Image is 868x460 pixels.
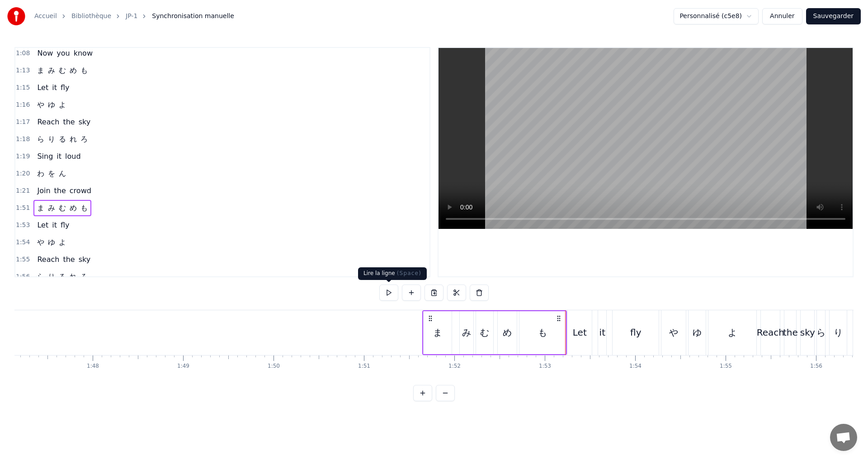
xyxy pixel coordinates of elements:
[720,363,732,370] div: 1:55
[599,326,605,339] div: it
[36,100,45,110] span: や
[87,363,99,370] div: 1:48
[16,83,30,92] span: 1:15
[80,271,89,282] span: ろ
[783,326,798,339] div: the
[58,168,67,179] span: ん
[47,203,56,213] span: み
[16,100,30,109] span: 1:16
[36,185,51,196] span: Join
[62,117,75,127] span: the
[69,203,78,213] span: め
[47,271,56,282] span: り
[693,326,702,339] div: ゆ
[539,363,551,370] div: 1:53
[36,48,54,58] span: Now
[36,82,49,93] span: Let
[806,8,861,24] button: Sauvegarder
[71,12,111,21] a: Bibliothèque
[64,151,82,161] span: loud
[47,100,56,110] span: ゆ
[58,65,67,76] span: む
[58,203,67,213] span: む
[16,204,30,213] span: 1:51
[36,168,45,179] span: わ
[16,272,30,281] span: 1:56
[78,254,92,265] span: sky
[47,237,56,247] span: ゆ
[762,8,802,24] button: Annuler
[58,271,67,282] span: る
[80,203,89,213] span: も
[60,82,71,93] span: fly
[36,65,45,76] span: ま
[268,363,280,370] div: 1:50
[69,65,78,76] span: め
[462,326,471,339] div: み
[36,151,54,161] span: Sing
[53,185,67,196] span: the
[16,135,30,144] span: 1:18
[816,326,826,339] div: ら
[16,169,30,178] span: 1:20
[36,254,60,265] span: Reach
[7,7,25,25] img: youka
[60,220,71,230] span: fly
[36,237,45,247] span: や
[34,12,57,21] a: Accueil
[56,48,71,58] span: you
[573,326,587,339] div: Let
[433,326,442,339] div: ま
[757,326,784,339] div: Reach
[16,186,30,195] span: 1:21
[800,326,815,339] div: sky
[36,203,45,213] span: ま
[34,12,234,21] nav: breadcrumb
[58,100,67,110] span: よ
[16,49,30,58] span: 1:08
[36,220,49,230] span: Let
[69,271,78,282] span: れ
[62,254,75,265] span: the
[36,134,45,144] span: ら
[16,255,30,264] span: 1:55
[69,134,78,144] span: れ
[16,66,30,75] span: 1:13
[16,152,30,161] span: 1:19
[78,117,92,127] span: sky
[397,270,421,276] span: ( Space )
[47,168,56,179] span: を
[830,424,857,451] a: Ouvrir le chat
[177,363,189,370] div: 1:49
[630,326,641,339] div: fly
[358,363,370,370] div: 1:51
[16,238,30,247] span: 1:54
[448,363,461,370] div: 1:52
[126,12,137,21] a: JP-1
[669,326,678,339] div: や
[480,326,489,339] div: む
[47,65,56,76] span: み
[358,267,427,280] div: Lire la ligne
[80,65,89,76] span: も
[728,326,737,339] div: よ
[73,48,94,58] span: know
[56,151,62,161] span: it
[629,363,642,370] div: 1:54
[16,221,30,230] span: 1:53
[834,326,843,339] div: り
[36,117,60,127] span: Reach
[51,82,58,93] span: it
[51,220,58,230] span: it
[36,271,45,282] span: ら
[810,363,822,370] div: 1:56
[503,326,512,339] div: め
[152,12,234,21] span: Synchronisation manuelle
[16,118,30,127] span: 1:17
[58,237,67,247] span: よ
[80,134,89,144] span: ろ
[47,134,56,144] span: り
[538,326,547,339] div: も
[58,134,67,144] span: る
[69,185,92,196] span: crowd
